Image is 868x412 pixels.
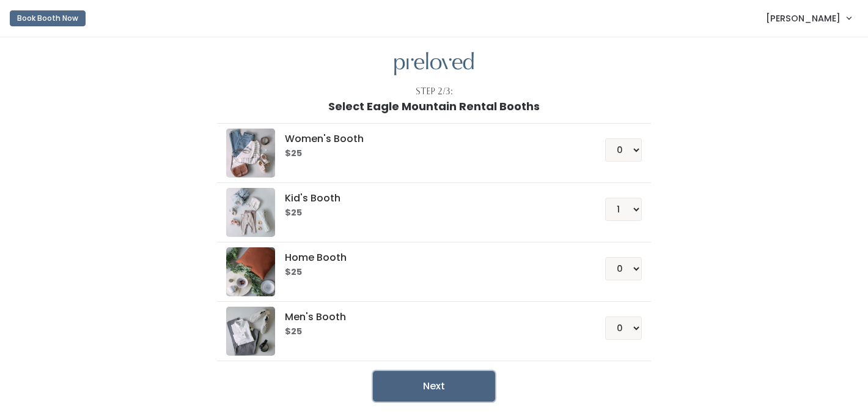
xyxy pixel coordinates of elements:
img: preloved logo [226,307,275,356]
div: Step 2/3: [416,85,453,98]
img: preloved logo [226,247,275,296]
button: Next [373,371,495,402]
h6: $25 [285,208,575,218]
h1: Select Eagle Mountain Rental Booths [328,100,540,113]
h5: Women's Booth [285,133,575,144]
h5: Men's Booth [285,312,575,323]
img: preloved logo [226,188,275,237]
h5: Kid's Booth [285,193,575,204]
h6: $25 [285,268,575,277]
h6: $25 [285,149,575,159]
h6: $25 [285,327,575,337]
a: Book Booth Now [10,5,86,32]
img: preloved logo [394,52,474,76]
span: [PERSON_NAME] [766,12,840,25]
h5: Home Booth [285,252,575,263]
img: preloved logo [226,129,275,178]
a: [PERSON_NAME] [754,5,863,31]
button: Book Booth Now [10,10,86,26]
